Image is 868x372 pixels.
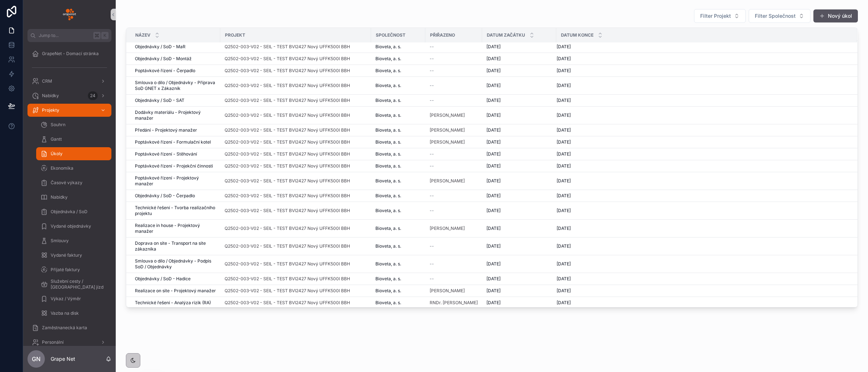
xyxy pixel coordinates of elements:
span: [DATE] [486,112,501,118]
a: Smlouva o dílo / Objednávky - Podpis SoD / Objednávky [135,258,216,270]
a: [PERSON_NAME] [430,178,465,184]
a: -- [430,208,478,214]
span: Poptávkové řízení - Stěhování [135,151,197,157]
a: [DATE] [486,127,552,133]
span: Bioveta, a. s. [375,112,401,118]
span: Dodávky materiálu - Projektový manažer [135,109,216,121]
a: -- [430,68,478,74]
span: Poptávkové řízení - Čerpadlo [135,68,195,74]
span: [DATE] [486,178,501,184]
span: [DATE] [486,68,501,74]
a: Q2502-003-V02 - SEIL - TEST BVI2427 Nový UFFK500l BBH [225,56,367,62]
a: [DATE] [557,243,848,249]
span: [DATE] [486,127,501,133]
a: Objednávky / SoD - Montáž [135,56,216,62]
a: Projekty [27,104,111,117]
a: [DATE] [557,261,848,267]
span: -- [430,83,434,88]
span: CRM [42,78,52,84]
a: Q2502-003-V02 - SEIL - TEST BVI2427 Nový UFFK500l BBH [225,139,367,145]
a: Q2502-003-V02 - SEIL - TEST BVI2427 Nový UFFK500l BBH [225,261,350,267]
a: [PERSON_NAME] [430,178,478,184]
span: [DATE] [557,208,571,214]
a: Q2502-003-V02 - SEIL - TEST BVI2427 Nový UFFK500l BBH [225,208,367,214]
a: [DATE] [557,300,848,306]
span: Služební cesty / [GEOGRAPHIC_DATA] jízd [51,278,104,290]
a: Q2502-003-V02 - SEIL - TEST BVI2427 Nový UFFK500l BBH [225,288,367,294]
span: Technické řešení - Analýza rizik (RA) [135,300,211,306]
a: Q2502-003-V02 - SEIL - TEST BVI2427 Nový UFFK500l BBH [225,56,350,62]
a: Bioveta, a. s. [375,68,421,74]
a: [DATE] [486,151,552,157]
a: [DATE] [486,68,552,74]
span: Bioveta, a. s. [375,98,401,103]
span: Bioveta, a. s. [375,151,401,157]
span: [DATE] [557,56,571,62]
a: Bioveta, a. s. [375,139,421,145]
a: Q2502-003-V02 - SEIL - TEST BVI2427 Nový UFFK500l BBH [225,112,350,118]
a: Q2502-003-V02 - SEIL - TEST BVI2427 Nový UFFK500l BBH [225,98,350,103]
span: RNDr. [PERSON_NAME] [430,300,478,306]
a: Bioveta, a. s. [375,151,421,157]
a: Nabídky24 [27,89,111,102]
a: Doprava on site - Transport na site zákazníka [135,240,216,252]
a: Objednávky / SoD - MaR [135,44,216,50]
a: -- [430,243,478,249]
a: Smlouva o dílo / Objednávky - Příprava SoD GNET x Zákazník [135,80,216,91]
a: -- [430,83,478,88]
span: Bioveta, a. s. [375,163,401,169]
a: Bioveta, a. s. [375,163,421,169]
span: Q2502-003-V02 - SEIL - TEST BVI2427 Nový UFFK500l BBH [225,163,350,169]
a: -- [430,151,478,157]
a: GrapeNet - Domací stránka [27,47,111,60]
a: [DATE] [486,243,552,249]
span: [DATE] [486,139,501,145]
span: Objednávky / SoD - SAT [135,98,184,103]
span: [PERSON_NAME] [430,127,465,133]
a: Q2502-003-V02 - SEIL - TEST BVI2427 Nový UFFK500l BBH [225,68,367,74]
button: Select Button [749,9,810,23]
a: Q2502-003-V02 - SEIL - TEST BVI2427 Nový UFFK500l BBH [225,151,367,157]
span: Q2502-003-V02 - SEIL - TEST BVI2427 Nový UFFK500l BBH [225,127,350,133]
span: -- [430,68,434,74]
span: [DATE] [486,83,501,88]
a: Přijaté faktury [36,263,111,276]
a: Realizace on site - Projektový manažer [135,288,216,294]
a: Realizace in house - Projektový manažer [135,223,216,234]
span: Bioveta, a. s. [375,56,401,62]
a: [PERSON_NAME] [430,139,478,145]
span: Smlouvy [51,238,69,244]
a: Bioveta, a. s. [375,127,421,133]
a: [DATE] [557,127,848,133]
a: Předání - Projektový manažer [135,127,216,133]
a: Časové výkazy [36,176,111,189]
a: Poptávkové řízení - Stěhování [135,151,216,157]
a: Ekonomika [36,162,111,175]
a: Bioveta, a. s. [375,56,421,62]
a: Q2502-003-V02 - SEIL - TEST BVI2427 Nový UFFK500l BBH [225,226,367,231]
a: [DATE] [486,193,552,199]
span: Bioveta, a. s. [375,226,401,231]
span: [DATE] [557,83,571,88]
a: [PERSON_NAME] [430,112,478,118]
a: [DATE] [486,44,552,50]
a: Q2502-003-V02 - SEIL - TEST BVI2427 Nový UFFK500l BBH [225,288,350,294]
a: Technické řešení - Analýza rizik (RA) [135,300,216,306]
span: [DATE] [557,261,571,267]
a: Objednávky / SoD - SAT [135,98,216,103]
span: [DATE] [486,300,501,306]
a: Q2502-003-V02 - SEIL - TEST BVI2427 Nový UFFK500l BBH [225,44,350,50]
a: Q2502-003-V02 - SEIL - TEST BVI2427 Nový UFFK500l BBH [225,44,367,50]
a: Nový úkol [813,9,858,22]
span: [DATE] [557,276,571,282]
a: Bioveta, a. s. [375,83,421,88]
span: Q2502-003-V02 - SEIL - TEST BVI2427 Nový UFFK500l BBH [225,193,350,199]
a: [DATE] [486,300,552,306]
a: Bioveta, a. s. [375,44,421,50]
a: Služební cesty / [GEOGRAPHIC_DATA] jízd [36,278,111,291]
span: [DATE] [557,288,571,294]
span: Poptávkové řízení - Formulační kotel [135,139,211,145]
span: Bioveta, a. s. [375,127,401,133]
a: [DATE] [557,139,848,145]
